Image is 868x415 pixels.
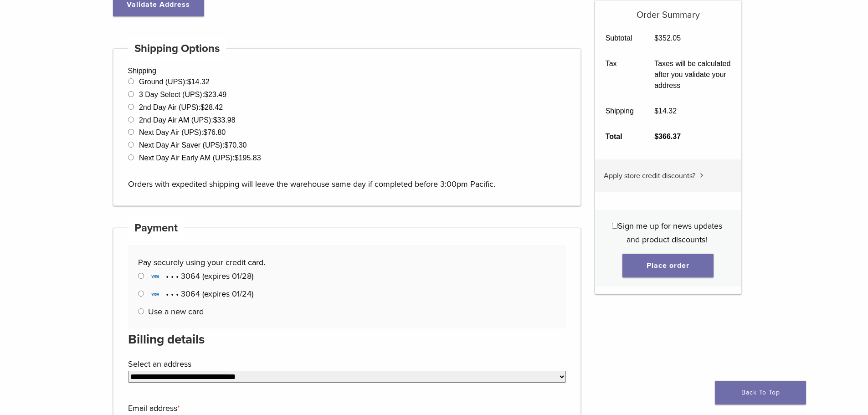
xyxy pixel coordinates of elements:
[139,91,226,98] label: 3 Day Select (UPS):
[612,223,618,229] input: Sign me up for news updates and product discounts!
[644,51,741,98] td: Taxes will be calculated after you validate your address
[700,173,704,178] img: caret.svg
[204,91,226,98] bdi: 23.49
[139,103,223,111] label: 2nd Day Air (UPS):
[128,217,185,239] h4: Payment
[235,154,239,162] span: $
[200,103,205,111] span: $
[128,38,226,60] h4: Shipping Options
[203,128,226,136] bdi: 76.80
[618,221,722,245] span: Sign me up for news updates and product discounts!
[654,34,658,42] span: $
[200,103,223,111] bdi: 28.42
[604,171,695,180] span: Apply store credit discounts?
[148,289,253,299] span: • • • 3064 (expires 01/24)
[622,254,714,277] button: Place order
[148,290,162,299] img: Visa
[715,381,806,405] a: Back To Top
[139,78,210,86] label: Ground (UPS):
[203,128,207,136] span: $
[595,0,741,20] h5: Order Summary
[113,48,581,206] div: Shipping
[213,116,236,124] bdi: 33.98
[654,133,658,140] span: $
[138,256,555,269] p: Pay securely using your credit card.
[595,124,644,149] th: Total
[148,271,253,281] span: • • • 3064 (expires 01/28)
[139,116,236,124] label: 2nd Day Air AM (UPS):
[128,357,564,371] label: Select an address
[139,154,261,162] label: Next Day Air Early AM (UPS):
[187,78,210,86] bdi: 14.32
[139,128,226,136] label: Next Day Air (UPS):
[148,307,204,317] label: Use a new card
[595,51,644,98] th: Tax
[235,154,261,162] bdi: 195.83
[187,78,191,86] span: $
[204,91,208,98] span: $
[595,98,644,124] th: Shipping
[128,164,566,191] p: Orders with expedited shipping will leave the warehouse same day if completed before 3:00pm Pacific.
[654,107,658,115] span: $
[128,401,564,415] label: Email address
[128,328,566,350] h3: Billing details
[654,107,677,115] bdi: 14.32
[654,34,681,42] bdi: 352.05
[654,133,681,140] bdi: 366.37
[225,141,247,149] bdi: 70.30
[595,26,644,51] th: Subtotal
[213,116,217,124] span: $
[139,141,247,149] label: Next Day Air Saver (UPS):
[225,141,229,149] span: $
[148,272,162,281] img: Visa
